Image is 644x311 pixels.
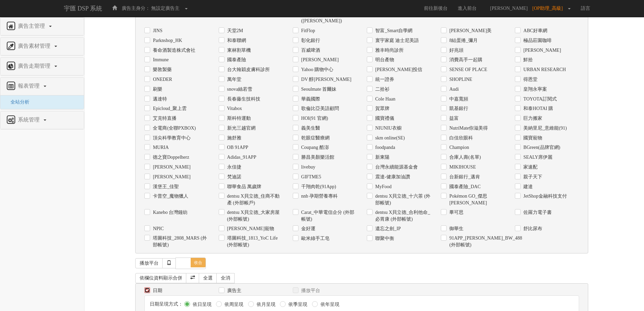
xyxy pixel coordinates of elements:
label: 統一證券 [374,76,394,83]
label: [PERSON_NAME]美 [448,27,492,34]
label: OB 91APP [225,144,248,151]
label: 消費高手一起購 [448,57,482,63]
span: 廣告主身分： [122,6,150,11]
label: 寰宇家庭 迪士尼美語 [374,37,419,44]
label: 雅丰時尚診所 [374,47,404,54]
label: TOYOTA訂閱式 [522,96,556,103]
label: NPIC [151,225,164,232]
label: 白佳欣眼科 [448,135,473,141]
span: 廣告主管理 [16,23,48,29]
label: 佐羅力電子書 [522,209,552,216]
label: 智富_Smart自學網 [374,27,412,34]
label: 日期 [151,287,162,294]
label: MIKIHOUSE [448,164,476,171]
a: 全消 [216,273,235,283]
span: 無設定廣告主 [151,6,180,11]
label: 國泰產險_DAC [448,183,481,190]
label: 頂尖科學教育中心 [151,135,191,141]
label: 美納里尼_意維能(91) [522,125,567,132]
label: 東林割草機 [225,47,251,54]
label: Audi [448,86,459,93]
label: snova絲若雪 [225,86,253,93]
label: 長春藤生技科技 [225,96,260,103]
label: JetShop金融科技支付 [522,193,567,200]
label: Immune [151,57,169,63]
span: 收合 [191,258,206,267]
span: 報表管理 [16,83,43,89]
a: 廣告走期管理 [5,61,79,72]
label: 台大翰穎皮膚科診所 [225,66,270,73]
label: ONEDER [151,76,172,83]
label: dentsu X貝立德_合利他命_必胃康 (外部帳號) [374,209,431,223]
label: Champion [448,144,469,151]
label: Vitabox [225,105,242,112]
label: 播放平台 [300,287,320,294]
label: 中嘉寬頻 [448,96,468,103]
label: GIFTME5 [300,174,321,180]
label: 邁達特 [151,96,167,103]
span: [PERSON_NAME] [487,6,531,11]
label: 御華生 [448,225,463,232]
label: 德之寶Doppelherz [151,154,189,161]
label: 刷樂 [151,86,162,93]
span: 廣告素材管理 [16,43,54,49]
label: 親子天下 [522,174,542,180]
label: 震達-健康加油讚 [374,174,410,180]
a: 廣告主管理 [5,21,79,32]
label: BGreen(品牌官網) [522,144,560,151]
label: 國泰產險 [225,57,246,63]
label: MURIA [151,144,169,151]
label: [PERSON_NAME] [300,57,339,63]
label: 勝昌美顏樂活館 [300,154,334,161]
label: dentsu X貝立德_大家房屋 (外部帳號) [225,209,283,223]
span: [OP助理_高級] [532,6,566,11]
label: ABC好車網 [522,27,547,34]
label: 凱基銀行 [448,105,468,112]
label: 華義國際 [300,96,320,103]
label: Yahoo 購物中心 [300,66,333,73]
label: 百威啤酒 [300,47,320,54]
label: 依年呈現 [319,301,339,308]
label: 萬年堂 [225,76,241,83]
label: Parknshop_HK [151,37,182,44]
label: 聯聚中衡 [374,235,394,242]
label: [PERSON_NAME]([PERSON_NAME]) [300,11,357,24]
label: MyFood [374,183,391,190]
label: 台新銀行_邁肯 [448,174,480,180]
label: HOI(91 官網) [300,115,328,122]
label: 益富 [448,115,459,122]
label: 千翔肉乾(91App) [300,183,336,190]
label: 梵迪諾 [225,174,241,180]
label: 全電商(全聯PXBOX) [151,125,196,132]
label: 永佳捷 [225,164,241,171]
label: Carat_中華電信企分 (外部帳號) [300,209,357,223]
label: 依月呈現 [255,301,276,308]
label: 養命酒製造株式會社 [151,47,195,54]
label: NIUNIU衣櫥 [374,125,402,132]
label: foodpanda [374,144,395,151]
label: 91APP_[PERSON_NAME]_BW_488 (外部帳號) [448,235,505,248]
label: [PERSON_NAME]寵物 [225,225,274,232]
label: URBAN RESEARCH [522,66,566,73]
span: 全站分析 [5,99,29,105]
label: 廣告主 [225,287,241,294]
label: 依季呈現 [287,301,307,308]
label: [PERSON_NAME] [522,47,561,54]
label: Seoulmate 首爾妹 [300,86,337,93]
label: 新東陽 [374,154,389,161]
label: 巨力搬家 [522,115,542,122]
label: 好兆頭 [448,47,463,54]
label: 得恩堂 [522,76,538,83]
a: 報表管理 [5,81,79,92]
label: Adidas_91APP [225,154,256,161]
label: 國寶禮儀 [374,115,394,122]
label: dentsu X貝立德_住商不動產 (外部帳戶) [225,193,283,206]
label: 乾眼症醫療網 [300,135,330,141]
span: 日期呈現方式： [150,302,183,307]
label: JINS [151,27,162,34]
label: dentsu X貝立德_十六茶 (外部帳號) [374,193,431,206]
span: 系統管理 [16,117,43,123]
label: 賀眾牌 [374,105,389,112]
label: DV 醇[PERSON_NAME] [300,76,352,83]
a: 全選 [199,273,217,283]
